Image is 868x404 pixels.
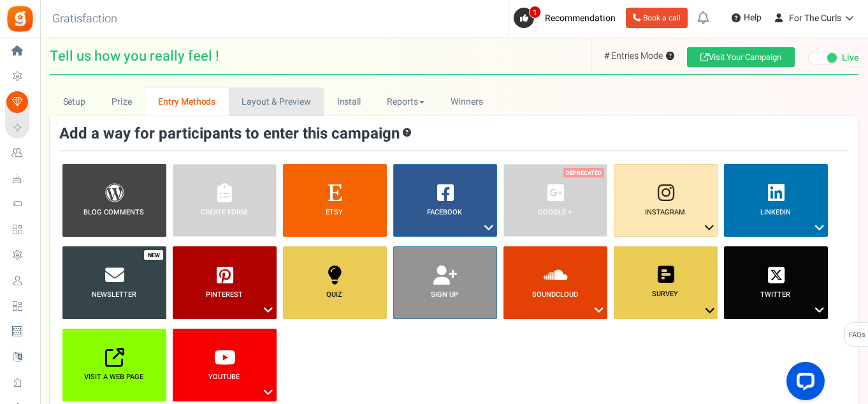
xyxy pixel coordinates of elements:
a: Install [324,87,374,116]
b: Blog Comments [83,207,144,218]
button: ? [403,129,411,137]
h3: Add a way for participants to enter this campaign [59,126,849,142]
span: For The Curls [789,11,841,25]
span: Recommendation [545,11,616,25]
b: Instagram [645,207,685,218]
span: Rewarding entrants with bonus entries. These will only be used to help you draw winners. Entrants... [666,52,674,61]
span: # Entries Mode [604,49,674,63]
span: FAQs [848,323,865,347]
span: Help [741,11,762,24]
b: Sign up [431,289,458,300]
a: Help [727,8,767,28]
a: Reports [374,87,438,116]
a: Survey [614,246,718,319]
b: YouTube [208,371,240,382]
b: Facebook [427,207,462,218]
a: Setup [50,87,99,116]
span: Winners [451,95,483,108]
b: LinkedIn [760,207,791,218]
b: Pinterest [206,289,243,300]
b: Survey [652,288,678,299]
b: Twitter [760,289,790,300]
b: SoundCloud [532,289,578,300]
b: Visit a web page [84,371,143,382]
h3: Gratisfaction [38,6,131,32]
a: 1 Recommendation [514,8,621,28]
a: Layout & Preview [229,87,324,116]
img: Gratisfaction [6,4,34,33]
span: Live [842,52,858,64]
a: Entry Methods [145,87,229,116]
span: 1 [529,6,541,19]
b: Etsy [326,207,343,218]
b: Quiz [326,289,342,300]
a: Prize [99,87,145,116]
b: Newsletter [92,289,136,300]
a: Visit Your Campaign [687,47,795,67]
a: Book a call [626,8,688,28]
span: Tell us how you really feel ! [50,49,219,63]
